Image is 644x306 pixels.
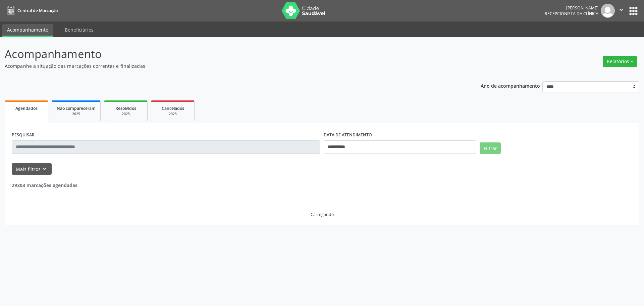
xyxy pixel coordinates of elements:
i:  [618,6,625,13]
button:  [615,4,628,18]
div: 2025 [109,112,143,117]
a: Central de Marcação [5,5,58,16]
button: Filtrar [480,142,501,154]
div: 2025 [57,112,96,117]
i: keyboard_arrow_down [41,165,48,173]
span: Resolvidos [115,105,136,111]
button: Mais filtroskeyboard_arrow_down [12,163,52,175]
span: Não compareceram [57,105,96,111]
label: PESQUISAR [12,130,35,140]
p: Acompanhamento [5,46,449,62]
a: Acompanhamento [2,24,53,37]
p: Acompanhe a situação das marcações correntes e finalizadas [5,62,449,70]
span: Agendados [15,105,38,111]
strong: 29303 marcações agendadas [12,182,77,188]
p: Ano de acompanhamento [481,81,540,90]
img: img [601,4,615,18]
div: [PERSON_NAME] [545,5,598,11]
a: Beneficiários [60,24,98,36]
span: Central de Marcação [17,8,58,13]
span: Recepcionista da clínica [545,11,598,16]
span: Cancelados [162,105,184,111]
div: 2025 [156,112,190,117]
label: DATA DE ATENDIMENTO [324,130,372,140]
button: Relatórios [603,56,637,67]
div: Carregando [311,212,334,217]
button: apps [628,5,639,17]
